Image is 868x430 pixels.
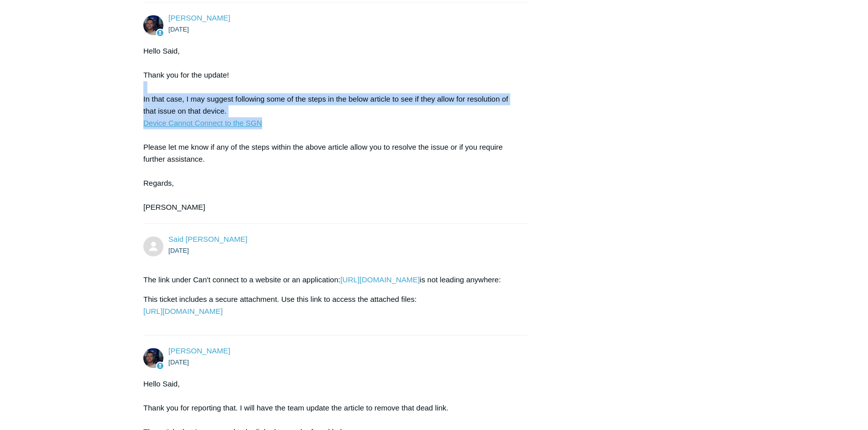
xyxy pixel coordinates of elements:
div: Hello Said, Thank you for the update! In that case, I may suggest following some of the steps in ... [143,45,517,213]
span: Connor Davis [168,346,230,355]
a: [PERSON_NAME] [168,14,230,22]
span: Connor Davis [168,14,230,22]
a: [URL][DOMAIN_NAME] [143,307,223,315]
a: Device Cannot Connect to the SGN [143,119,262,127]
time: 09/08/2025, 13:32 [168,247,189,254]
p: This ticket includes a secure attachment. Use this link to access the attached files: [143,293,517,317]
span: Said Yosin Burkhani [168,235,248,243]
time: 09/08/2025, 12:58 [168,26,189,33]
a: [PERSON_NAME] [168,346,230,355]
time: 09/08/2025, 15:06 [168,358,189,366]
p: The link under Can't connect to a website or an application: is not leading anywhere: [143,274,517,286]
a: [URL][DOMAIN_NAME] [340,275,419,284]
a: Said [PERSON_NAME] [168,235,248,243]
